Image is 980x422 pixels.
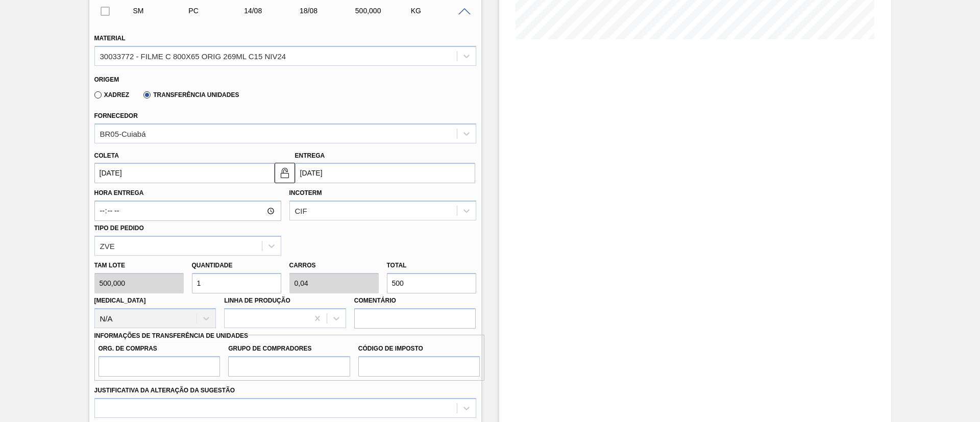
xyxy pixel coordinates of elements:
div: KG [408,7,470,15]
img: unlocked [279,167,291,179]
label: Carros [289,262,316,269]
label: Entrega [295,152,325,159]
label: [MEDICAL_DATA] [94,297,146,304]
label: Grupo de Compradores [228,341,350,356]
button: unlocked [275,163,295,183]
div: 30033772 - FILME C 800X65 ORIG 269ML C15 NIV24 [100,52,286,60]
label: Justificativa da Alteração da Sugestão [94,387,235,394]
div: Sugestão Manual [131,7,192,15]
label: Org. de Compras [99,341,220,356]
div: BR05-Cuiabá [100,129,146,138]
div: ZVE [100,241,115,250]
div: CIF [295,207,307,215]
div: 18/08/2025 [297,7,359,15]
label: Comentário [354,293,476,308]
label: Código de Imposto [358,341,480,356]
label: Tam lote [94,258,184,273]
label: Tipo de pedido [94,225,144,232]
label: Hora Entrega [94,186,281,201]
div: Pedido de Compra [186,7,248,15]
input: dd/mm/yyyy [295,163,475,183]
label: Coleta [94,152,119,159]
label: Linha de Produção [224,297,290,304]
label: Xadrez [94,91,130,98]
label: Informações de Transferência de Unidades [94,332,249,339]
div: 500,000 [353,7,414,15]
label: Transferência Unidades [143,91,239,98]
label: Quantidade [192,262,233,269]
label: Fornecedor [94,112,138,119]
label: Incoterm [289,189,322,196]
label: Total [387,262,407,269]
input: dd/mm/yyyy [94,163,275,183]
label: Material [94,35,126,42]
label: Origem [94,76,119,83]
div: 14/08/2025 [241,7,303,15]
